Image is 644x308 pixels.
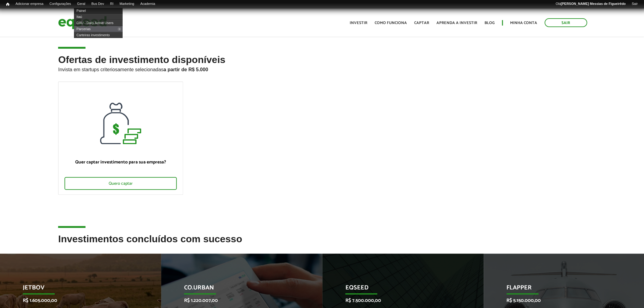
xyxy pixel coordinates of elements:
[58,54,586,82] h2: Ofertas de investimento disponíveis
[553,2,629,6] a: Olá[PERSON_NAME] Messias de Figueirêdo
[350,21,368,25] a: Investir
[510,21,537,25] a: Minha conta
[65,177,177,190] div: Quero captar
[58,15,107,31] img: EqSeed
[415,21,429,25] a: Captar
[47,2,74,6] a: Configurações
[23,298,129,303] p: R$ 1.605.000,00
[184,298,291,303] p: R$ 1.220.007,00
[74,2,88,6] a: Geral
[117,2,137,6] a: Marketing
[12,2,47,6] a: Adicionar empresa
[23,284,129,295] p: JetBov
[137,2,158,6] a: Academia
[163,67,208,72] strong: a partir de R$ 5.000
[107,2,117,6] a: RI
[561,2,626,5] strong: [PERSON_NAME] Messias de Figueirêdo
[507,284,613,295] p: Flapper
[88,2,107,6] a: Bus Dev
[345,284,452,295] p: EqSeed
[545,18,587,27] a: Sair
[485,21,495,25] a: Blog
[345,298,452,303] p: R$ 7.500.000,00
[6,2,9,6] span: Início
[3,2,12,7] a: Início
[629,2,641,6] a: Sair
[507,298,613,303] p: R$ 5.150.000,00
[437,21,478,25] a: Aprenda a investir
[58,82,183,195] a: Quer captar investimento para sua empresa? Quero captar
[58,234,586,254] h2: Investimentos concluídos com sucesso
[375,21,407,25] a: Como funciona
[58,65,586,72] p: Invista em startups criteriosamente selecionadas
[74,8,123,14] a: Painel
[65,159,177,165] p: Quer captar investimento para sua empresa?
[184,284,291,295] p: Co.Urban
